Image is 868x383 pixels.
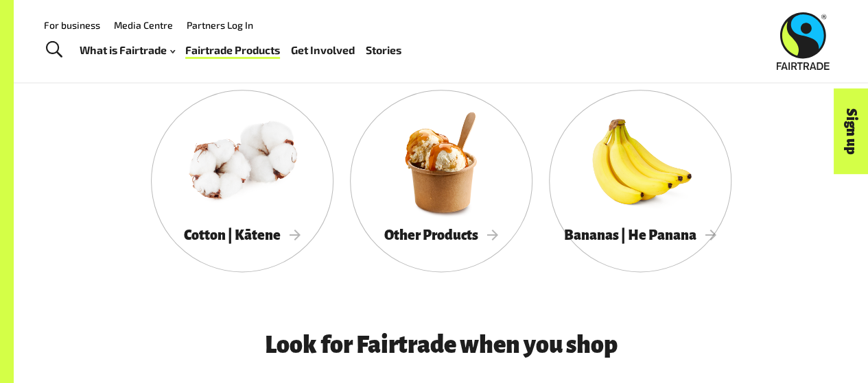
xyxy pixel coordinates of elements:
a: Media Centre [114,19,173,31]
a: Fairtrade Products [185,40,280,60]
h3: Look for Fairtrade when you shop [124,332,759,358]
a: Get Involved [291,40,355,60]
span: Cotton | Kātene [184,227,301,243]
a: Partners Log In [187,19,253,31]
a: For business [44,19,100,31]
a: What is Fairtrade [80,40,175,60]
img: Fairtrade Australia New Zealand logo [777,12,830,70]
span: Bananas | He Panana [564,227,716,243]
span: Other Products [384,227,498,243]
a: Stories [366,40,401,60]
a: Cotton | Kātene [151,90,333,272]
a: Bananas | He Panana [549,90,731,272]
a: Toggle Search [37,33,71,67]
a: Other Products [350,90,532,272]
